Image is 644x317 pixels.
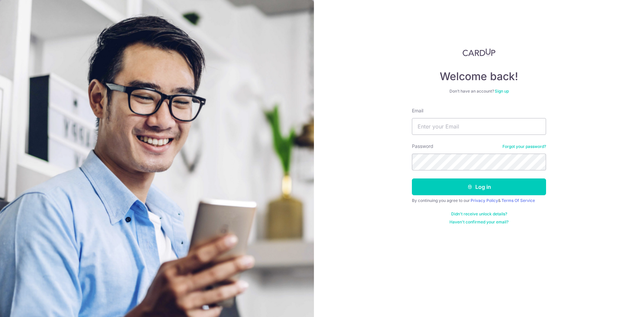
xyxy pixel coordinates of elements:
button: Log in [412,178,546,195]
a: Didn't receive unlock details? [451,211,507,217]
a: Haven't confirmed your email? [449,219,508,225]
label: Password [412,143,433,150]
a: Sign up [495,89,509,94]
div: Don’t have an account? [412,89,546,94]
label: Email [412,107,423,114]
img: CardUp Logo [463,48,495,56]
div: By continuing you agree to our & [412,198,546,203]
input: Enter your Email [412,118,546,135]
a: Terms Of Service [501,198,535,203]
a: Privacy Policy [471,198,498,203]
h4: Welcome back! [412,70,546,83]
a: Forgot your password? [502,144,546,149]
